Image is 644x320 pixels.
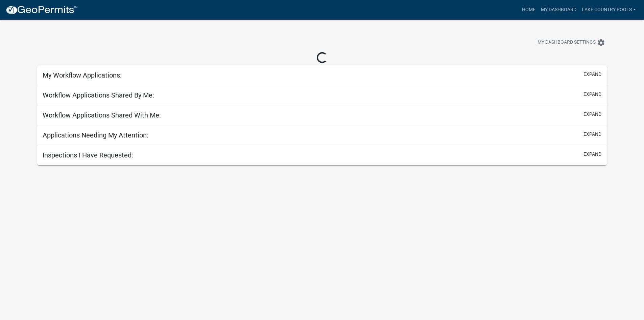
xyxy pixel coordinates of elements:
h5: Workflow Applications Shared By Me: [43,91,154,99]
a: Home [519,3,538,16]
h5: Applications Needing My Attention: [43,131,148,139]
button: expand [583,151,601,158]
h5: Inspections I Have Requested: [43,151,133,159]
button: expand [583,71,601,78]
button: My Dashboard Settingssettings [532,36,611,49]
h5: My Workflow Applications: [43,71,122,79]
button: expand [583,111,601,118]
span: My Dashboard Settings [538,39,596,47]
a: My Dashboard [538,3,579,16]
button: expand [583,131,601,138]
i: settings [597,39,605,47]
a: Lake Country Pools [579,3,639,16]
h5: Workflow Applications Shared With Me: [43,111,161,119]
button: expand [583,91,601,98]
